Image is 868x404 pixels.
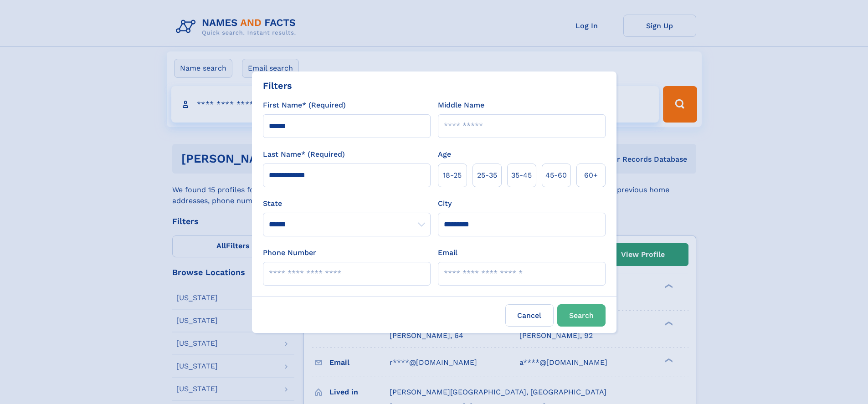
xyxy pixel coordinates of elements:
label: State [263,198,431,209]
span: 18‑25 [443,170,462,181]
label: Email [438,247,457,258]
span: 25‑35 [477,170,497,181]
label: Cancel [505,304,554,327]
label: City [438,198,452,209]
button: Search [557,304,606,327]
span: 60+ [584,170,598,181]
label: Last Name* (Required) [263,149,345,160]
label: Age [438,149,451,160]
div: Filters [263,79,292,92]
span: 45‑60 [545,170,567,181]
label: Phone Number [263,247,316,258]
label: First Name* (Required) [263,100,346,111]
label: Middle Name [438,100,484,111]
span: 35‑45 [511,170,532,181]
